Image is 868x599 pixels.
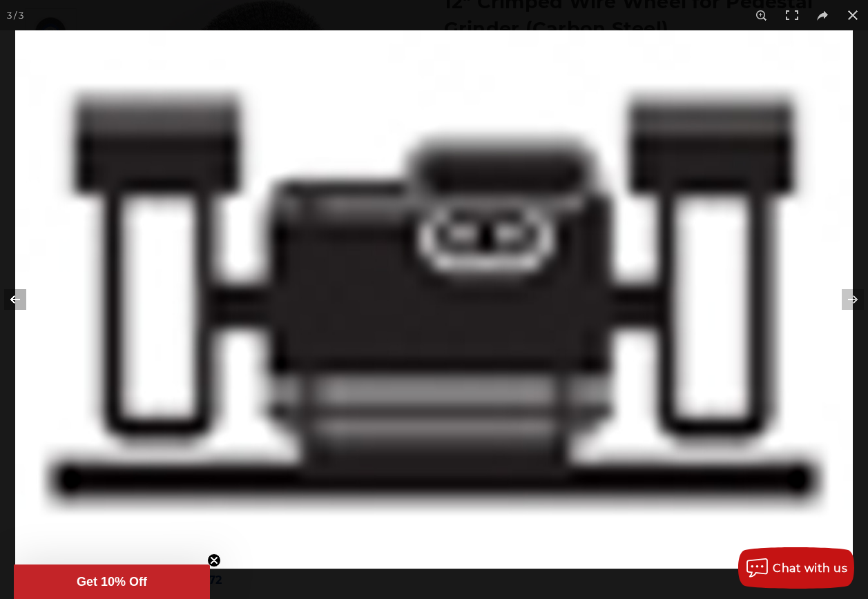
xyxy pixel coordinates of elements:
button: Close teaser [207,553,221,567]
div: Get 10% OffClose teaser [14,564,210,599]
span: Get 10% Off [77,575,147,589]
span: Chat with us [773,562,847,575]
button: Next (arrow right) [820,265,868,334]
img: Bench_Grinder_Symbol__04470.1570196957.jpg [15,30,853,569]
button: Chat with us [738,547,854,589]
